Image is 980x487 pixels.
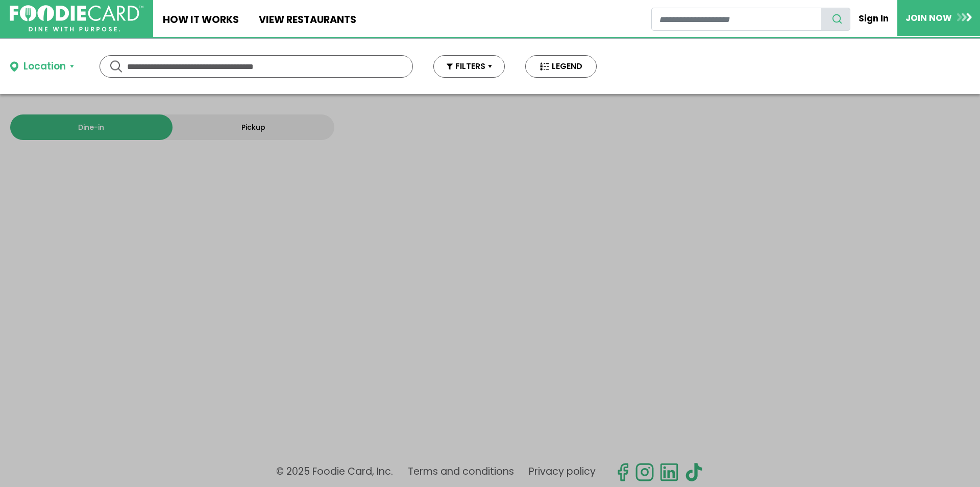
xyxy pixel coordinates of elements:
input: restaurant search [651,8,821,31]
a: Sign In [850,7,897,30]
button: search [821,8,850,31]
div: Location [23,59,66,74]
button: FILTERS [433,55,505,78]
button: LEGEND [525,55,597,78]
img: FoodieCard; Eat, Drink, Save, Donate [10,5,143,32]
button: Location [10,59,74,74]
